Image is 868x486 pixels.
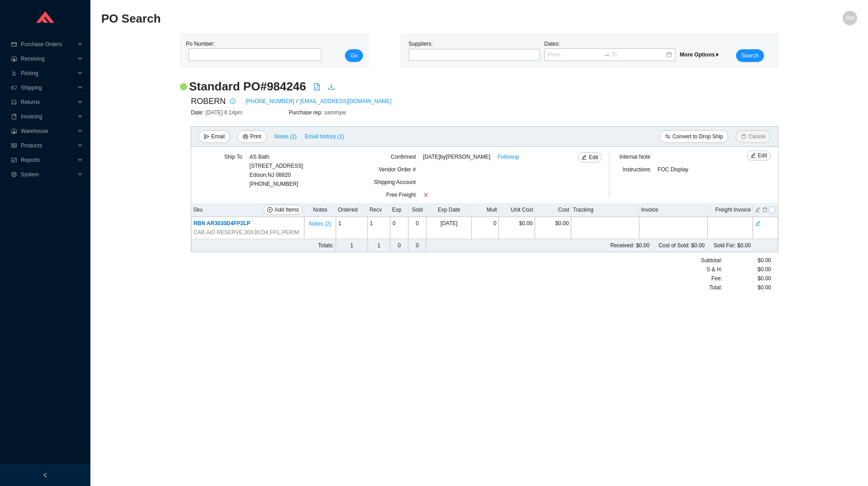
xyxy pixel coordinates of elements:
[11,143,17,148] span: read
[762,206,768,212] button: delete
[237,130,267,143] button: printerPrint
[228,99,238,104] span: info-circle
[304,130,344,143] button: Email history (1)
[758,274,771,283] span: $0.00
[274,205,299,214] span: Add Items
[300,97,392,106] a: [EMAIL_ADDRESS][DOMAIN_NAME]
[845,11,854,25] span: SW
[336,203,368,217] th: Ordered
[11,99,17,105] span: customer-service
[408,203,426,217] th: Sold
[193,228,299,237] span: CAB,AiO RESERVE,30X30,D4,FP,L,PERIM
[472,203,499,217] th: Mult
[313,83,321,92] a: file-pdf
[250,152,303,189] div: [PHONE_NUMBER]
[189,79,306,94] h2: Standard PO # 984246
[318,242,334,249] span: Totals:
[499,217,535,239] td: $0.00
[578,152,602,162] button: editEdit
[264,205,302,215] button: plus-circleAdd Items
[21,167,75,182] span: System
[186,39,319,62] div: Po Number:
[390,203,408,217] th: Exp
[308,219,331,225] button: Notes (2)
[289,109,325,116] span: Purchase rep:
[267,207,273,213] span: plus-circle
[11,114,17,119] span: book
[604,52,610,58] span: to
[755,219,761,226] button: edit
[589,153,598,162] span: Edit
[548,50,602,59] input: From
[423,192,429,198] span: close
[612,50,665,59] input: To
[672,132,723,141] span: Convert to Drop Ship
[747,151,771,160] button: editEdit
[472,239,753,252] td: $0.00 $0.00 $0.00
[250,152,303,179] div: AS Bath [STREET_ADDRESS] Edison , NJ 08820
[191,109,206,116] span: Date:
[305,132,344,141] span: Email history (1)
[535,217,571,239] td: $0.00
[325,109,346,116] span: sammyw
[619,154,651,160] span: Internal Note
[542,39,678,62] div: Dates:
[11,42,17,47] span: credit-card
[243,134,248,140] span: printer
[535,203,571,217] th: Cost
[193,205,302,215] div: Sku
[328,83,335,92] a: download
[370,220,373,226] span: 1
[191,94,226,108] span: ROBERN
[309,219,331,228] span: Notes ( 2 )
[211,132,225,141] span: Email
[639,203,708,217] th: Invoice
[21,80,75,95] span: Shipping
[379,166,416,173] span: Vendor Order #
[198,130,230,143] button: sendEmail
[426,217,472,239] td: [DATE]
[350,51,358,60] span: Go
[245,97,294,106] a: [PHONE_NUMBER]
[345,49,363,62] button: Go
[206,109,242,116] span: [DATE] 6:14pm
[21,95,75,109] span: Returns
[722,256,771,265] div: $0.00
[709,283,722,292] span: Total:
[408,217,426,239] td: 0
[21,124,75,138] span: Warehouse
[701,256,722,265] span: Subtotal:
[715,52,720,57] span: caret-right
[736,49,764,62] button: Search
[368,239,390,252] td: 1
[374,179,416,185] span: Shipping Account
[313,83,321,90] span: file-pdf
[659,242,690,249] span: Cost of Sold:
[250,132,261,141] span: Print
[571,203,639,217] th: Tracking
[193,220,250,226] span: RBN AR3030D4FP2LP
[665,134,670,140] span: swap
[386,192,415,198] span: Free Freight
[755,206,761,212] button: edit
[658,165,742,178] div: FOC Display
[11,157,17,163] span: fund
[304,203,336,217] th: Notes
[499,203,535,217] th: Unit Cost
[406,39,542,62] div: Suppliers:
[224,154,242,160] span: Ship To
[336,217,368,239] td: 1
[11,172,17,177] span: setting
[296,97,297,106] span: /
[714,242,736,249] span: Sold For:
[226,95,238,108] button: info-circle
[21,109,75,124] span: Invoicing
[623,166,650,173] span: Instructions
[101,11,668,27] h2: PO Search
[21,52,75,66] span: Receiving
[204,134,209,140] span: send
[21,37,75,52] span: Purchase Orders
[741,51,759,60] span: Search
[680,52,720,58] span: More Options
[328,83,335,90] span: download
